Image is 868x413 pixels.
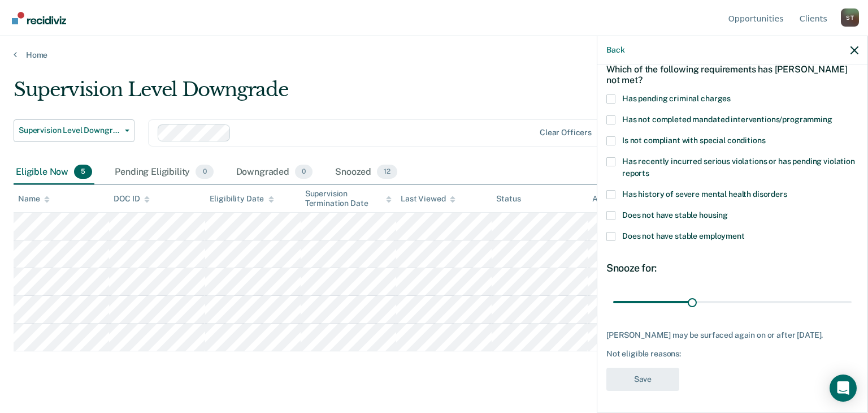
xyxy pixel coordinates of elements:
[496,194,520,204] div: Status
[14,78,665,110] div: Supervision Level Downgrade
[210,194,275,204] div: Eligibility Date
[606,330,858,340] div: [PERSON_NAME] may be surfaced again on or after [DATE].
[377,165,397,179] span: 12
[841,8,859,27] div: S T
[592,194,645,204] div: Assigned to
[14,160,94,185] div: Eligible Now
[841,8,859,27] button: Profile dropdown button
[112,160,215,185] div: Pending Eligibility
[830,375,857,402] div: Open Intercom Messenger
[12,12,66,24] img: Recidiviz
[401,194,455,204] div: Last Viewed
[18,194,50,204] div: Name
[19,126,120,135] span: Supervision Level Downgrade
[622,136,765,145] span: Is not compliant with special conditions
[74,165,92,179] span: 5
[14,50,854,60] a: Home
[606,368,679,391] button: Save
[622,210,728,220] span: Does not have stable housing
[622,157,855,178] span: Has recently incurred serious violations or has pending violation reports
[196,165,213,179] span: 0
[622,94,731,103] span: Has pending criminal charges
[333,160,400,185] div: Snoozed
[234,160,315,185] div: Downgraded
[622,190,787,199] span: Has history of severe mental health disorders
[622,115,832,124] span: Has not completed mandated interventions/programming
[606,262,858,274] div: Snooze for:
[540,128,592,137] div: Clear officers
[295,165,313,179] span: 0
[305,189,392,208] div: Supervision Termination Date
[622,231,745,240] span: Does not have stable employment
[606,349,858,359] div: Not eligible reasons:
[114,194,150,204] div: DOC ID
[606,55,858,94] div: Which of the following requirements has [PERSON_NAME] not met?
[606,45,624,55] button: Back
